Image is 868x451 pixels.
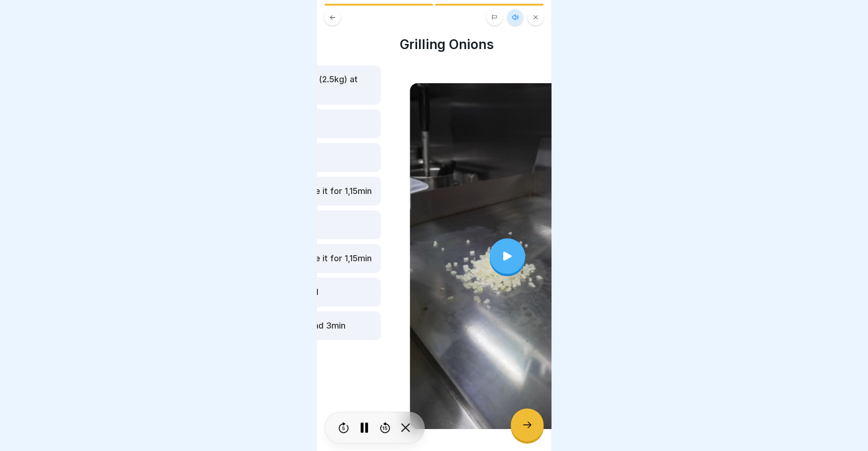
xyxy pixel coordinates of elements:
h4: Grilling Onions [400,36,615,52]
p: Remove and place in a metal GN [189,286,318,298]
h4: Step-By-Step [166,36,381,52]
p: Total process should take around 3min [189,320,346,331]
p: Place the raw onions on the grill (2.5kg) at 160°C [189,74,375,96]
p: Make an even layer and let leave it for 1,15min [189,253,372,264]
p: Make an even layer and let leave it for 1,15min [189,186,372,197]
